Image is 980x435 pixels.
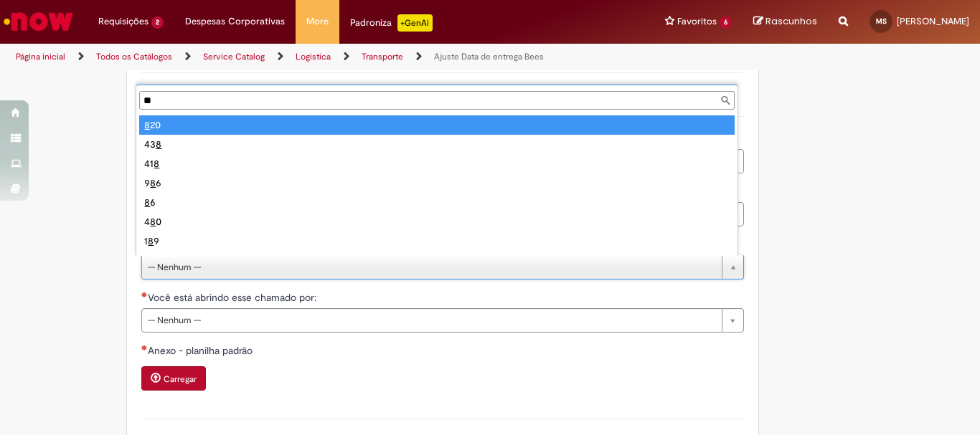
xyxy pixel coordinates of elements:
[150,215,156,228] span: 8
[154,157,159,170] span: 8
[139,251,735,270] div: 35
[139,212,735,231] div: 4 0
[150,176,156,189] span: 8
[136,113,738,256] ul: Código UNB
[139,231,735,251] div: 1 9
[139,135,735,154] div: 43
[156,138,161,150] span: 8
[139,154,735,173] div: 41
[139,173,735,193] div: 9 6
[144,254,150,267] span: 8
[139,115,735,135] div: 20
[144,118,150,131] span: 8
[148,234,154,247] span: 8
[139,193,735,212] div: 6
[144,196,150,209] span: 8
